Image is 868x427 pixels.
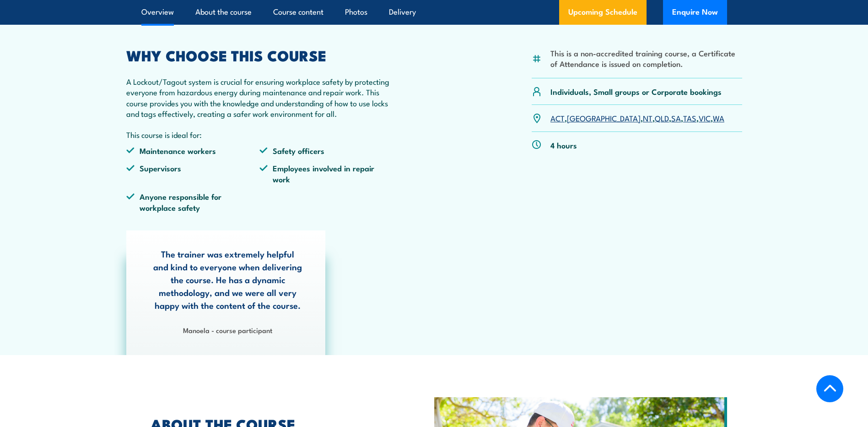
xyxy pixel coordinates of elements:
li: Employees involved in repair work [259,163,393,184]
p: , , , , , , , [550,113,724,123]
a: SA [671,112,681,123]
li: Maintenance workers [126,145,260,156]
p: This course is ideal for: [126,129,394,140]
a: WA [713,112,724,123]
a: [GEOGRAPHIC_DATA] [567,112,641,123]
a: ACT [550,112,565,123]
a: TAS [683,112,696,123]
li: Supervisors [126,163,260,184]
a: VIC [699,112,711,123]
a: QLD [655,112,669,123]
a: NT [643,112,652,123]
p: A Lockout/Tagout system is crucial for ensuring workplace safety by protecting everyone from haza... [126,76,394,119]
p: The trainer was extremely helpful and kind to everyone when delivering the course. He has a dynam... [153,247,302,312]
h2: WHY CHOOSE THIS COURSE [126,49,394,61]
li: Anyone responsible for workplace safety [126,191,260,213]
li: This is a non-accredited training course, a Certificate of Attendance is issued on completion. [550,48,742,69]
p: Individuals, Small groups or Corporate bookings [550,86,722,97]
strong: Manoela - course participant [183,325,272,335]
p: 4 hours [550,140,577,150]
li: Safety officers [259,145,393,156]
